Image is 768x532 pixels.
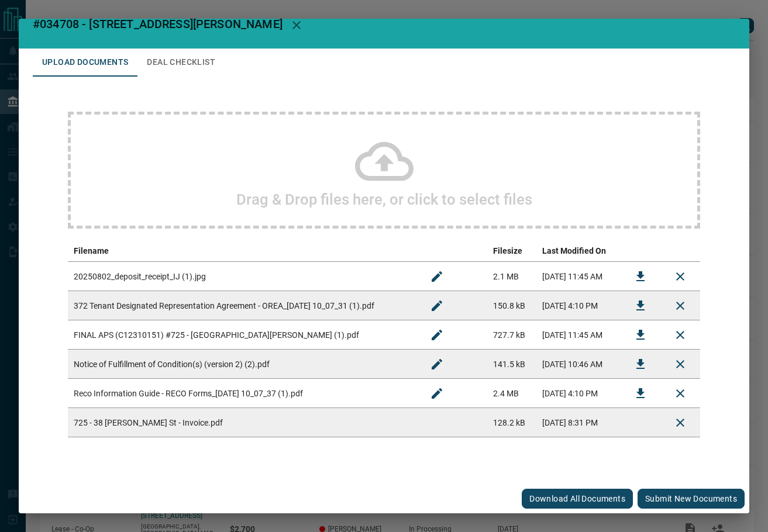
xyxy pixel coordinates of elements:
[487,408,536,437] td: 128.2 kB
[621,240,660,262] th: download action column
[68,408,417,437] td: 725 - 38 [PERSON_NAME] St - Invoice.pdf
[68,291,417,320] td: 372 Tenant Designated Representation Agreement - OREA_[DATE] 10_07_31 (1).pdf
[638,489,745,509] button: Submit new documents
[487,379,536,408] td: 2.4 MB
[536,262,621,291] td: [DATE] 11:45 AM
[626,292,655,320] button: Download
[68,320,417,350] td: FINAL APS (C12310151) #725 - [GEOGRAPHIC_DATA][PERSON_NAME] (1).pdf
[68,112,700,229] div: Drag & Drop files here, or click to select files
[626,321,655,349] button: Download
[68,262,417,291] td: 20250802_deposit_receipt_IJ (1).jpg
[68,350,417,379] td: Notice of Fulfillment of Condition(s) (version 2) (2).pdf
[666,409,694,437] button: Delete
[666,292,694,320] button: Remove File
[417,240,487,262] th: edit column
[536,379,621,408] td: [DATE] 4:10 PM
[423,292,451,320] button: Rename
[68,379,417,408] td: Reco Information Guide - RECO Forms_[DATE] 10_07_37 (1).pdf
[487,291,536,320] td: 150.8 kB
[423,321,451,349] button: Rename
[423,379,451,407] button: Rename
[423,262,451,291] button: Rename
[487,240,536,262] th: Filesize
[137,49,225,77] button: Deal Checklist
[536,240,621,262] th: Last Modified On
[626,262,655,291] button: Download
[666,350,694,378] button: Remove File
[536,408,621,437] td: [DATE] 8:31 PM
[666,379,694,407] button: Remove File
[236,191,532,208] h2: Drag & Drop files here, or click to select files
[536,291,621,320] td: [DATE] 4:10 PM
[487,320,536,350] td: 727.7 kB
[660,240,700,262] th: delete file action column
[626,379,655,407] button: Download
[33,17,283,31] span: #034708 - [STREET_ADDRESS][PERSON_NAME]
[666,321,694,349] button: Remove File
[68,240,417,262] th: Filename
[666,262,694,291] button: Remove File
[536,350,621,379] td: [DATE] 10:46 AM
[487,350,536,379] td: 141.5 kB
[522,489,633,509] button: Download All Documents
[487,262,536,291] td: 2.1 MB
[423,350,451,378] button: Rename
[536,320,621,350] td: [DATE] 11:45 AM
[33,49,137,77] button: Upload Documents
[626,350,655,378] button: Download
